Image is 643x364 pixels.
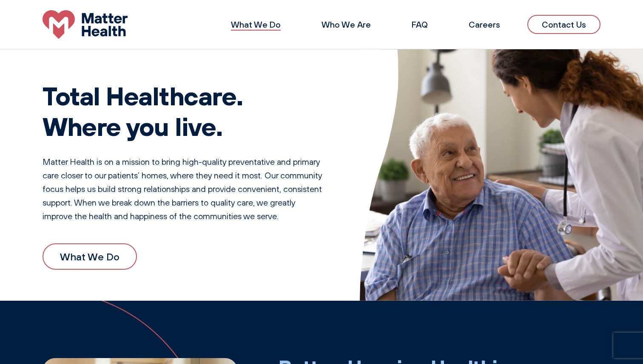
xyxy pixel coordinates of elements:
[412,19,428,30] a: FAQ
[43,80,326,141] h1: Total Healthcare. Where you live.
[321,19,371,30] a: Who We Are
[43,155,326,223] p: Matter Health is on a mission to bring high-quality preventative and primary care closer to our p...
[469,19,500,30] a: Careers
[231,19,281,30] a: What We Do
[527,15,600,34] a: Contact Us
[43,243,137,270] a: What We Do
